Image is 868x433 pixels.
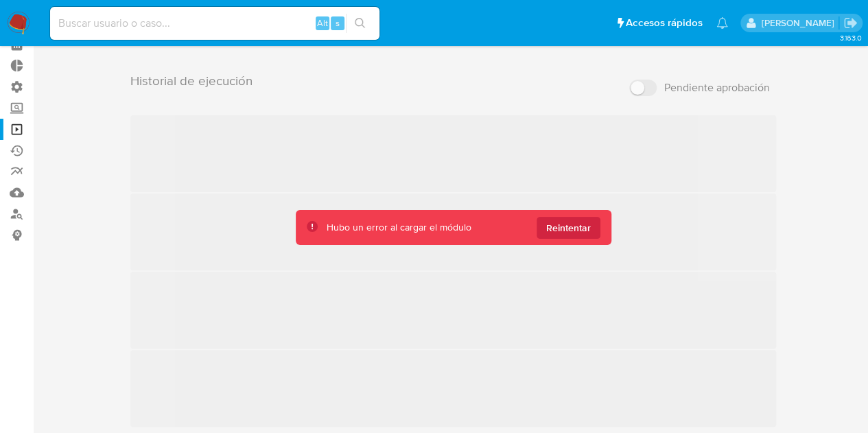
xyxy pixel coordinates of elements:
span: 3.163.0 [839,32,861,43]
span: s [336,16,340,30]
span: Alt [317,16,328,30]
button: search-icon [346,14,374,33]
input: Buscar usuario o caso... [50,14,379,32]
span: Accesos rápidos [626,16,703,30]
a: Salir [843,16,858,30]
a: Notificaciones [716,17,728,29]
p: deisyesperanza.cardenas@mercadolibre.com.co [761,16,838,30]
